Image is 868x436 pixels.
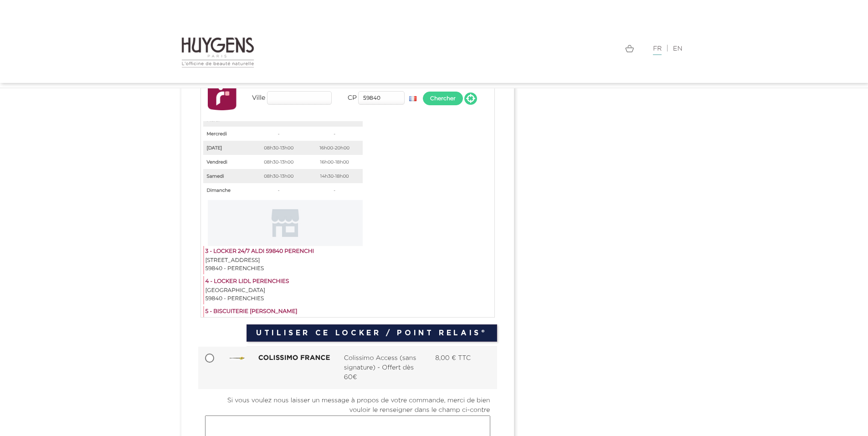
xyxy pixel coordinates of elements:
button: Chercher [423,92,463,105]
td: 16h00-20h00 [307,141,363,155]
label: Ville [245,93,266,103]
td: - [307,127,363,141]
td: 08h30-13h00 [251,155,307,169]
span: 8,00 € TTC [435,355,471,361]
div: [GEOGRAPHIC_DATA] [205,287,493,295]
td: 08h30-13h00 [251,169,307,183]
span: COLISSIMO FRANCE [258,354,330,362]
th: Dimanche [203,183,251,197]
div: 59840 - PERENCHIES [205,295,493,303]
img: No picture [208,200,363,246]
td: 08h30-13h00 [251,141,307,155]
div: 3 - LOCKER 24/7 ALDI 59840 PERENCHI [205,247,493,256]
label: CP [336,93,357,103]
span: Colissimo Access (sans signature) - Offert dès 60€ [344,354,421,382]
th: Vendredi [203,155,251,169]
td: - [307,183,363,197]
div: [STREET_ADDRESS] [205,317,493,325]
th: Mercredi [203,127,251,141]
div: 59840 - PERENCHIES [205,265,493,273]
div: [STREET_ADDRESS] [205,256,493,265]
div: | [441,43,687,54]
td: - [251,183,307,197]
img: FR [409,96,416,101]
button: Utiliser ce Locker / Point Relais® [247,324,497,342]
img: Huygens logo [181,36,255,68]
label: Si vous voulez nous laisser un message à propos de votre commande, merci de bien vouloir le rense... [205,396,490,415]
div: 4 - LOCKER LIDL PERENCHIES [205,277,493,287]
td: - [251,127,307,141]
img: COLISSIMO FRANCE [230,357,245,360]
td: 14h30-18h00 [307,169,363,183]
td: 16h00-18h00 [307,155,363,169]
th: Samedi [203,169,251,183]
th: [DATE] [203,141,251,155]
div: 5 - BISCUITERIE [PERSON_NAME] [205,308,493,317]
